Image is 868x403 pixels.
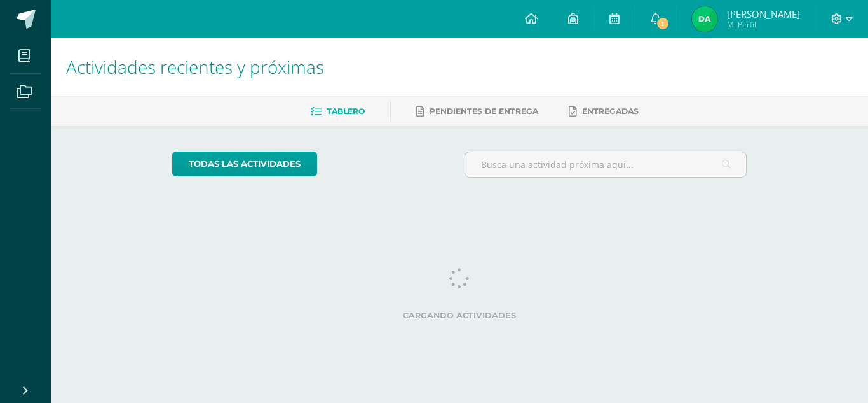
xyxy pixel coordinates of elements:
span: 1 [656,17,670,31]
span: Tablero [327,106,365,116]
input: Busca una actividad próxima aquí... [465,152,747,177]
span: Entregadas [582,106,639,116]
span: Pendientes de entrega [430,106,538,116]
a: Tablero [311,101,365,122]
span: Actividades recientes y próximas [66,55,324,79]
a: todas las Actividades [172,152,317,176]
span: [PERSON_NAME] [727,8,800,20]
label: Cargando actividades [172,311,747,320]
a: Entregadas [569,101,639,122]
a: Pendientes de entrega [416,101,538,122]
span: Mi Perfil [727,19,800,30]
img: 7953efc8cd54f7e772dcf0fcbad47300.png [692,6,717,32]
